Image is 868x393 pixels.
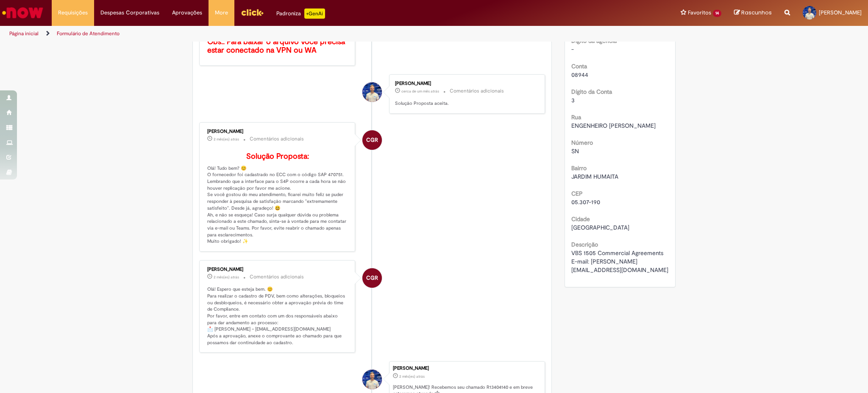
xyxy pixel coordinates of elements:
[571,62,587,70] b: Conta
[399,374,425,379] time: 12/08/2025 14:53:03
[214,275,239,280] span: 2 mês(es) atrás
[734,9,772,17] a: Rascunhos
[571,37,617,45] b: Dígito da agência
[571,45,574,53] span: -
[362,268,382,288] div: Camila Garcia Rafael
[571,139,593,146] b: Número
[571,198,600,206] span: 05.307-190
[214,137,239,142] time: 13/08/2025 09:22:29
[100,8,159,17] span: Despesas Corporativas
[688,8,711,17] span: Favoritos
[362,82,382,102] div: Julio Cesar Cioni
[819,9,862,16] span: [PERSON_NAME]
[571,173,618,180] span: JARDIM HUMAITA
[207,286,348,346] p: Olá! Espero que esteja bem. 😊 Para realizar o cadastro de PDV, bem como alterações, bloqueios ou ...
[241,6,264,19] img: click_logo_yellow_360x200.png
[6,26,572,42] ul: Trilhas de página
[207,129,348,134] div: [PERSON_NAME]
[571,190,583,197] b: CEP
[250,135,304,143] small: Comentários adicionais
[57,30,120,37] a: Formulário de Atendimento
[571,215,590,223] b: Cidade
[304,8,325,19] p: +GenAi
[571,96,575,104] span: 3
[401,89,439,94] time: 19/08/2025 14:23:48
[571,224,629,231] span: [GEOGRAPHIC_DATA]
[276,8,325,19] div: Padroniza
[401,89,439,94] span: cerca de um mês atrás
[395,81,536,86] div: [PERSON_NAME]
[571,71,588,79] span: 08944
[571,147,579,155] span: SN
[571,241,598,248] b: Descrição
[214,275,239,280] time: 12/08/2025 14:56:52
[362,130,382,150] div: Camila Garcia Rafael
[571,122,656,129] span: ENGENHEIRO [PERSON_NAME]
[215,8,228,17] span: More
[393,366,540,371] div: [PERSON_NAME]
[571,113,581,121] b: Rua
[571,249,668,274] span: VBS 1505 Commercial Agreements E-mail: [PERSON_NAME][EMAIL_ADDRESS][DOMAIN_NAME]
[207,37,347,55] b: Obs.: Para baixar o arquivo você precisa estar conectado na VPN ou WA
[571,164,587,172] b: Bairro
[399,374,425,379] span: 2 mês(es) atrás
[741,8,772,17] span: Rascunhos
[571,88,612,95] b: Dígito da Conta
[1,4,45,21] img: ServiceNow
[246,152,309,161] b: Solução Proposta:
[713,10,721,17] span: 14
[362,370,382,389] div: Julio Cesar Cioni
[9,30,39,37] a: Página inicial
[172,8,202,17] span: Aprovações
[395,100,536,107] p: Solução Proposta aceita.
[58,8,88,17] span: Requisições
[207,152,348,245] p: Olá! Tudo bem? 😊 O fornecedor foi cadastrado no ECC com o código SAP 470751. Lembrando que a inte...
[250,273,304,281] small: Comentários adicionais
[366,130,378,150] span: CGR
[366,268,378,288] span: CGR
[214,137,239,142] span: 2 mês(es) atrás
[207,267,348,272] div: [PERSON_NAME]
[450,87,504,95] small: Comentários adicionais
